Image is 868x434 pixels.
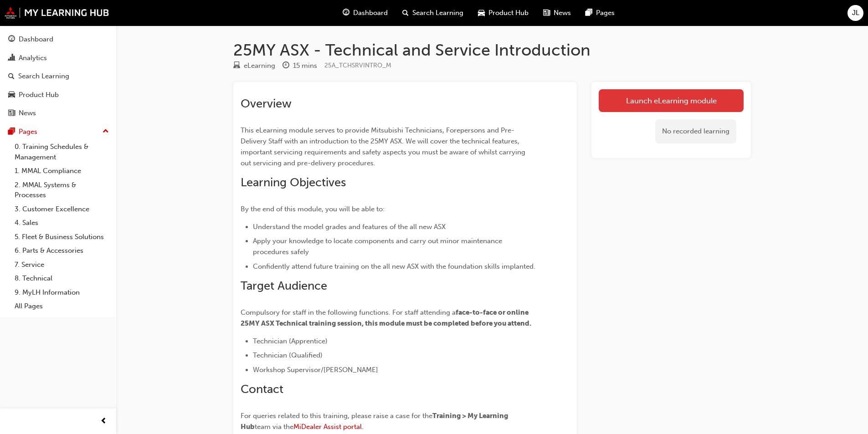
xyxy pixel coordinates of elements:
[488,8,529,18] span: Product Hub
[241,412,509,431] span: Training > My Learning Hub
[353,8,388,18] span: Dashboard
[253,262,535,271] span: Confidently attend future training on the all new ASX with the foundation skills implanted.
[241,97,292,111] span: Overview
[241,308,531,327] span: face-to-face or online 25MY ASX Technical training session, this module must be completed before ...
[282,60,317,71] div: Duration
[241,175,346,189] span: Learning Objectives
[11,230,113,244] a: 5. Fleet & Business Solutions
[255,423,293,431] span: team via the
[852,8,859,18] span: JL
[4,68,113,85] a: Search Learning
[11,178,113,202] a: 2. MMAL Systems & Processes
[18,71,69,82] div: Search Learning
[402,7,409,19] span: search-icon
[8,91,15,99] span: car-icon
[4,50,113,66] a: Analytics
[343,7,349,19] span: guage-icon
[4,87,113,103] a: Product Hub
[586,7,592,19] span: pages-icon
[478,7,485,19] span: car-icon
[253,351,323,359] span: Technician (Qualified)
[19,34,53,45] div: Dashboard
[233,40,751,60] h1: 25MY ASX - Technical and Service Introduction
[4,123,113,140] button: Pages
[11,286,113,300] a: 9. MyLH Information
[11,244,113,258] a: 6. Parts & Accessories
[233,60,275,71] div: Type
[19,53,47,63] div: Analytics
[8,72,15,81] span: search-icon
[4,31,113,48] a: Dashboard
[395,4,471,22] a: search-iconSearch Learning
[103,126,109,138] span: up-icon
[19,108,36,118] div: News
[4,105,113,122] a: News
[241,126,527,167] span: This eLearning module serves to provide Mitsubishi Technicians, Forepersons and Pre-Delivery Staf...
[8,54,15,62] span: chart-icon
[8,109,15,117] span: news-icon
[253,366,378,374] span: Workshop Supervisor/[PERSON_NAME]
[578,4,622,22] a: pages-iconPages
[596,8,615,18] span: Pages
[362,423,364,431] span: .
[11,164,113,178] a: 1. MMAL Compliance
[8,128,15,136] span: pages-icon
[5,7,109,19] img: mmal
[11,258,113,272] a: 7. Service
[241,279,327,293] span: Target Audience
[11,271,113,286] a: 8. Technical
[655,119,736,143] div: No recorded learning
[543,7,550,19] span: news-icon
[293,61,317,71] div: 15 mins
[253,223,446,231] span: Understand the model grades and features of the all new ASX
[335,4,395,22] a: guage-iconDashboard
[241,205,385,213] span: By the end of this module, you will be able to:
[11,202,113,216] a: 3. Customer Excellence
[4,29,113,123] button: DashboardAnalyticsSearch LearningProduct HubNews
[471,4,536,22] a: car-iconProduct Hub
[599,89,744,112] a: Launch eLearning module
[19,90,59,100] div: Product Hub
[412,8,463,18] span: Search Learning
[293,423,362,431] a: MiDealer Assist portal
[253,237,504,256] span: Apply your knowledge to locate components and carry out minor maintenance procedures safely
[11,299,113,313] a: All Pages
[536,4,578,22] a: news-iconNews
[241,412,432,420] span: For queries related to this training, please raise a case for the
[253,337,328,345] span: Technician (Apprentice)
[554,8,571,18] span: News
[241,308,456,317] span: Compulsory for staff in the following functions. For staff attending a
[282,62,289,70] span: clock-icon
[847,5,863,21] button: JL
[244,61,275,71] div: eLearning
[100,416,107,427] span: prev-icon
[11,216,113,230] a: 4. Sales
[233,62,240,70] span: learningResourceType_ELEARNING-icon
[241,382,283,396] span: Contact
[8,36,15,44] span: guage-icon
[19,127,37,137] div: Pages
[324,61,391,69] span: Learning resource code
[11,140,113,164] a: 0. Training Schedules & Management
